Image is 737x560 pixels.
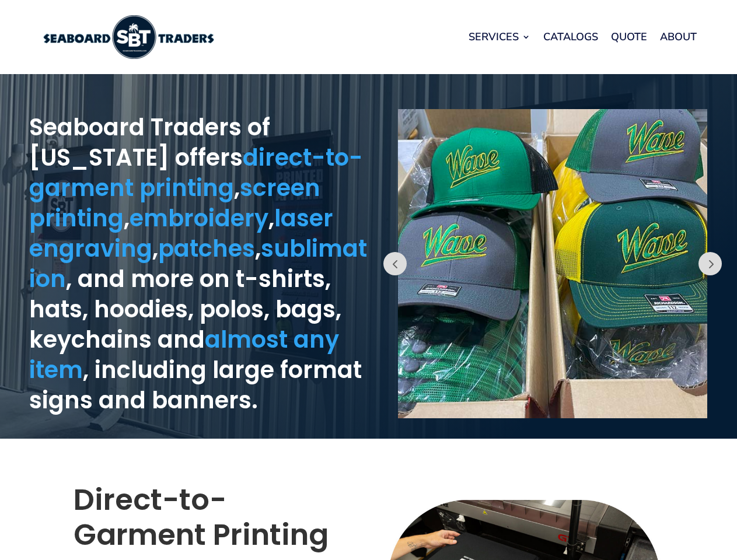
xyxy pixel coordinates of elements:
[29,323,339,386] a: almost any item
[29,232,367,295] a: sublimation
[130,202,268,235] a: embroidery
[469,15,530,59] a: Services
[158,232,255,265] a: patches
[29,171,320,235] a: screen printing
[29,112,369,421] h1: Seaboard Traders of [US_STATE] offers , , , , , , and more on t-shirts, hats, hoodies, polos, bag...
[398,109,707,418] img: embroidered caps
[29,141,363,204] a: direct-to-garment printing
[660,15,697,59] a: About
[698,252,722,275] button: Prev
[29,202,333,265] a: laser engraving
[543,15,598,59] a: Catalogs
[611,15,647,59] a: Quote
[383,252,407,275] button: Prev
[74,482,352,558] h2: Direct-to-Garment Printing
